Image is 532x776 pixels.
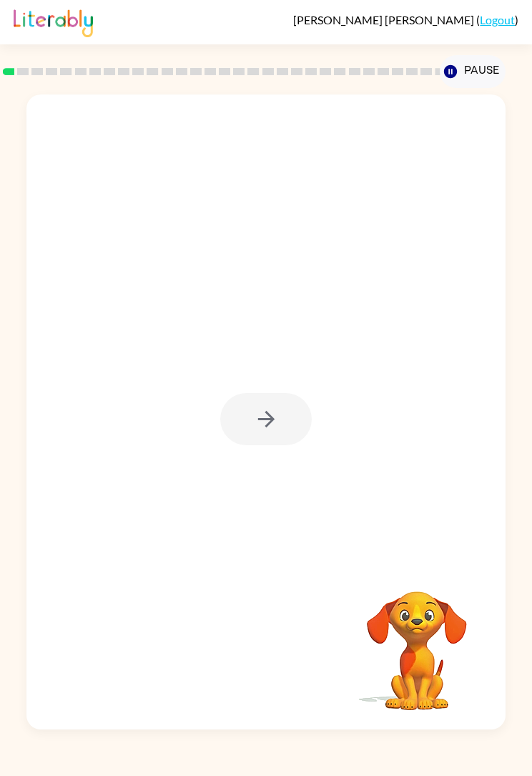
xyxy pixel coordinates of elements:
button: Pause [440,55,506,88]
div: ( ) [293,13,518,26]
img: Literably [14,6,93,37]
span: [PERSON_NAME] [PERSON_NAME] [293,13,476,26]
a: Logout [480,13,515,26]
video: Your browser must support playing .mp4 files to use Literably. Please try using another browser. [345,569,488,712]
